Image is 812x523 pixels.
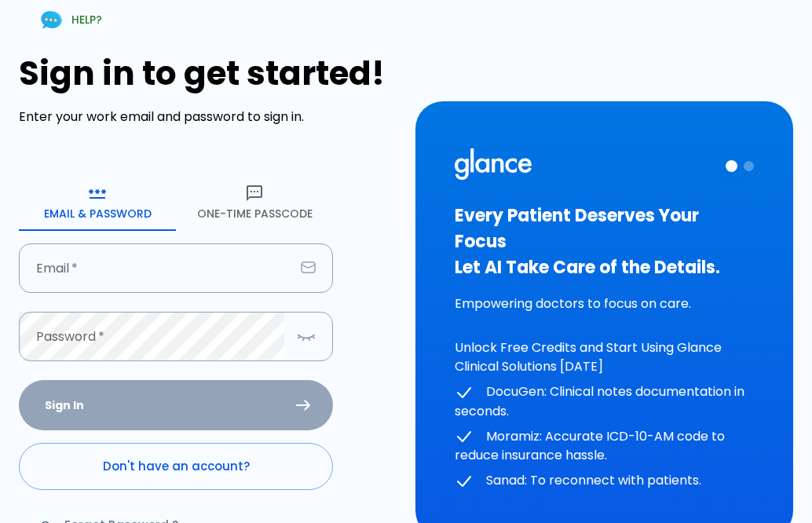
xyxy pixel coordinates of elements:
[176,174,333,231] button: One-Time Passcode
[19,54,397,93] h1: Sign in to get started!
[19,443,333,490] a: Don't have an account?
[455,203,754,280] h3: Every Patient Deserves Your Focus Let AI Take Care of the Details.
[19,174,176,231] button: Email & Password
[455,427,754,466] p: Moramiz: Accurate ICD-10-AM code to reduce insurance hassle.
[455,382,754,421] p: DocuGen: Clinical notes documentation in seconds.
[19,243,294,293] input: dr.ahmed@clinic.com
[19,108,397,126] p: Enter your work email and password to sign in.
[455,471,754,491] p: Sanad: To reconnect with patients.
[38,6,65,34] img: Chat Support
[455,338,754,376] p: Unlock Free Credits and Start Using Glance Clinical Solutions [DATE]
[455,294,754,313] p: Empowering doctors to focus on care.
